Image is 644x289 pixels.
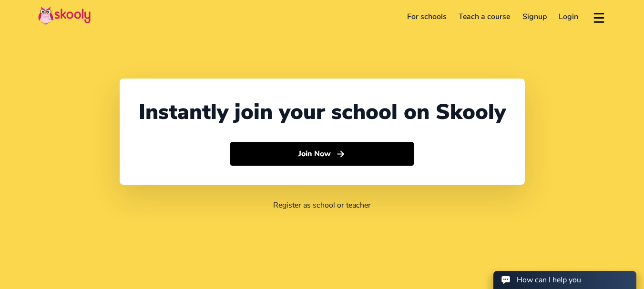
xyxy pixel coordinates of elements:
a: Login [553,9,585,24]
a: Signup [516,9,553,24]
ion-icon: arrow forward outline [336,149,346,159]
button: menu outline [592,9,606,25]
a: Teach a course [452,9,516,24]
div: Instantly join your school on Skooly [139,98,506,127]
button: Join Nowarrow forward outline [230,142,414,166]
a: For schools [401,9,453,24]
img: Skooly [38,6,91,25]
a: Register as school or teacher [273,200,371,210]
